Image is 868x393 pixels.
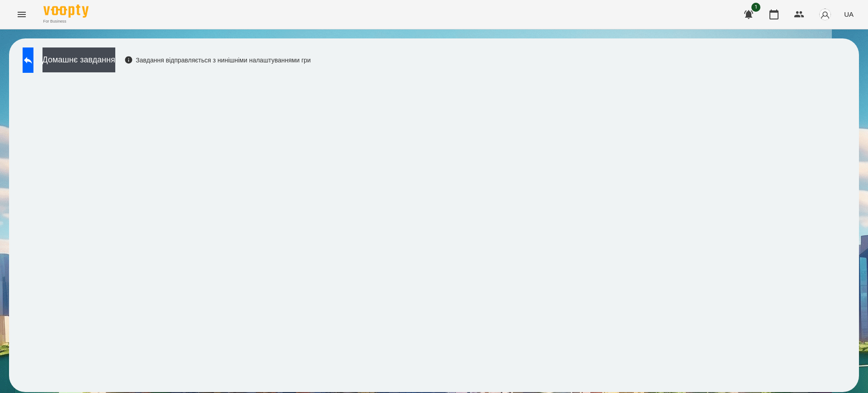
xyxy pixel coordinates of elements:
button: Menu [11,4,33,25]
img: Voopty Logo [43,5,89,18]
span: 1 [751,3,760,12]
span: UA [844,9,854,19]
button: Домашнє завдання [42,47,115,72]
img: avatar_s.png [819,8,831,21]
button: UA [840,6,857,23]
div: Завдання відправляється з нинішніми налаштуваннями гри [124,56,311,65]
span: For Business [43,19,89,24]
